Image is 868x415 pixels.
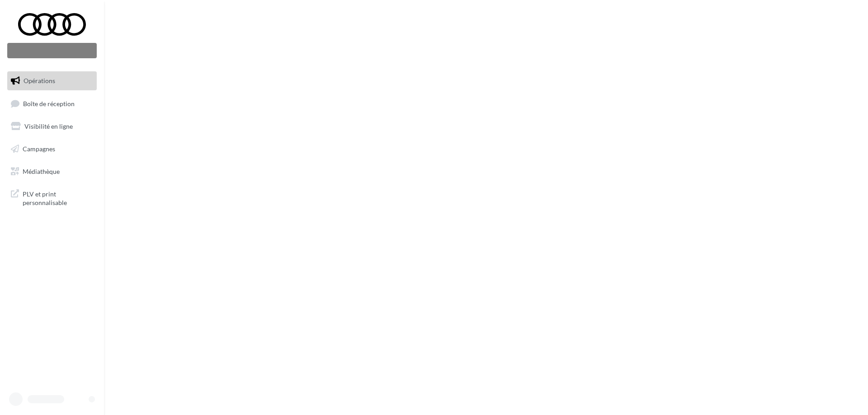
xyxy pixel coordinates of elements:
a: Médiathèque [5,162,99,181]
span: Boîte de réception [23,99,75,107]
a: Campagnes [5,140,99,159]
a: Visibilité en ligne [5,117,99,136]
span: PLV et print personnalisable [23,188,93,207]
div: Nouvelle campagne [7,43,97,58]
a: Boîte de réception [5,94,99,113]
span: Campagnes [23,145,55,153]
span: Médiathèque [23,167,60,175]
a: Opérations [5,71,99,90]
span: Opérations [24,77,55,84]
span: Visibilité en ligne [24,122,73,130]
a: PLV et print personnalisable [5,184,99,211]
